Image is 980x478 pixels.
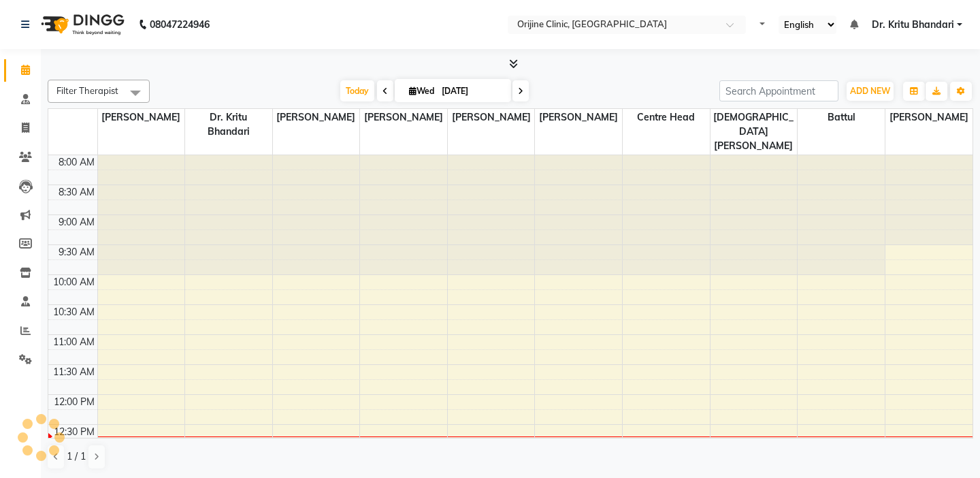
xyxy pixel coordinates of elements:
[98,109,185,126] span: [PERSON_NAME]
[50,305,97,319] div: 10:30 AM
[56,215,97,229] div: 9:00 AM
[798,109,885,126] span: Battul
[340,80,374,101] span: Today
[56,85,118,96] span: Filter Therapist
[885,109,973,126] span: [PERSON_NAME]
[56,245,97,259] div: 9:30 AM
[67,449,86,464] span: 1 / 1
[35,5,128,44] img: logo
[50,365,97,379] div: 11:30 AM
[50,275,97,289] div: 10:00 AM
[535,109,622,126] span: [PERSON_NAME]
[438,81,506,101] input: 2025-09-03
[847,82,894,101] button: ADD NEW
[273,109,360,126] span: [PERSON_NAME]
[51,395,97,409] div: 12:00 PM
[448,109,535,126] span: [PERSON_NAME]
[850,86,890,96] span: ADD NEW
[719,80,838,101] input: Search Appointment
[50,335,97,349] div: 11:00 AM
[406,86,438,96] span: Wed
[360,109,447,126] span: [PERSON_NAME]
[56,185,97,200] div: 8:30 AM
[872,18,954,32] span: Dr. Kritu Bhandari
[185,109,272,140] span: Dr. Kritu Bhandari
[150,5,210,44] b: 08047224946
[623,109,710,126] span: Centre Head
[51,425,97,439] div: 12:30 PM
[710,109,798,155] span: [DEMOGRAPHIC_DATA][PERSON_NAME]
[56,155,97,170] div: 8:00 AM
